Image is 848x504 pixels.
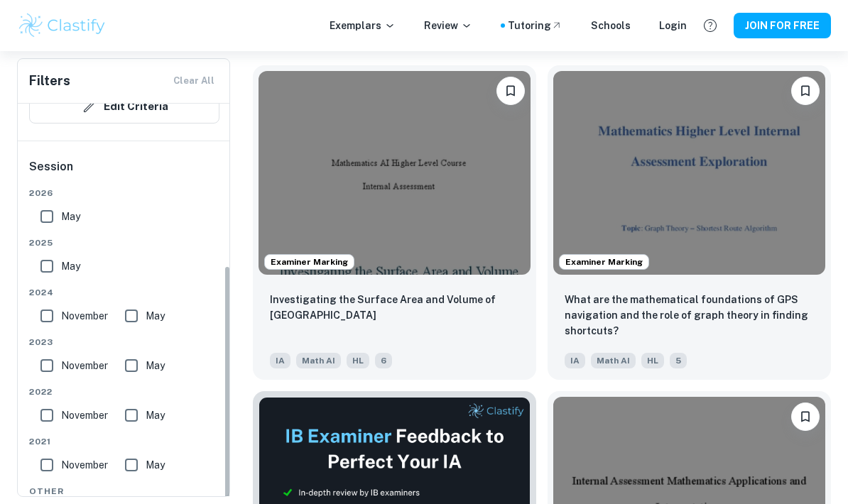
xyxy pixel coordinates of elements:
[29,336,219,349] span: 2023
[29,236,219,249] span: 2025
[296,353,341,368] span: Math AI
[29,187,219,199] span: 2026
[560,256,648,268] span: Examiner Marking
[29,385,219,398] span: 2022
[791,77,820,105] button: Please log in to bookmark exemplars
[259,71,531,275] img: Math AI IA example thumbnail: Investigating the Surface Area and Volum
[670,353,687,368] span: 5
[565,292,814,339] p: What are the mathematical foundations of GPS navigation and the role of graph theory in finding s...
[29,286,219,299] span: 2024
[29,89,219,124] button: Edit Criteria
[591,18,631,33] a: Schools
[29,435,219,448] span: 2021
[61,209,80,224] span: May
[253,65,536,380] a: Examiner MarkingPlease log in to bookmark exemplarsInvestigating the Surface Area and Volume of L...
[265,256,354,268] span: Examiner Marking
[698,13,722,38] button: Help and Feedback
[424,18,472,33] p: Review
[565,353,585,368] span: IA
[29,158,219,187] h6: Session
[508,18,562,33] a: Tutoring
[146,308,165,324] span: May
[347,353,369,368] span: HL
[553,71,825,275] img: Math AI IA example thumbnail: What are the mathematical foundations of
[330,18,396,33] p: Exemplars
[659,18,687,33] a: Login
[734,13,831,38] button: JOIN FOR FREE
[270,353,290,368] span: IA
[791,402,820,431] button: Please log in to bookmark exemplars
[29,71,70,91] h6: Filters
[146,457,165,473] span: May
[61,457,108,473] span: November
[146,407,165,423] span: May
[29,485,219,498] span: Other
[548,65,831,380] a: Examiner MarkingPlease log in to bookmark exemplarsWhat are the mathematical foundations of GPS n...
[270,292,519,323] p: Investigating the Surface Area and Volume of Lake Titicaca
[61,358,108,373] span: November
[496,77,525,105] button: Please log in to bookmark exemplars
[375,353,392,368] span: 6
[641,353,664,368] span: HL
[146,358,165,373] span: May
[591,353,636,368] span: Math AI
[61,258,80,274] span: May
[61,308,108,324] span: November
[17,11,107,40] img: Clastify logo
[61,407,108,423] span: November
